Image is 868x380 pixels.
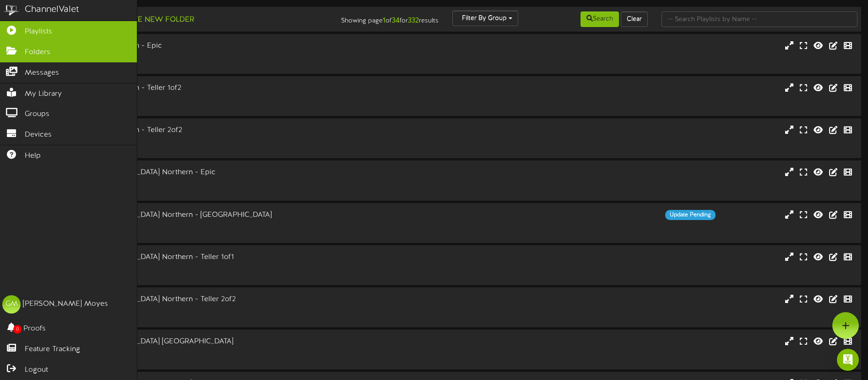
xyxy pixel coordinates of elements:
span: Groups [25,109,49,120]
div: # 875 [37,313,369,320]
div: AZ - 033 - Mesa Southern - Epic [37,41,369,51]
div: AZ - 056 - [GEOGRAPHIC_DATA] [GEOGRAPHIC_DATA] [37,336,369,347]
div: Landscape ( 16:9 ) [37,262,369,270]
span: My Library [25,89,62,99]
div: GM [2,295,21,314]
div: Landscape ( 16:9 ) [37,51,369,59]
div: ChannelValet [25,3,79,17]
div: # 876 [37,59,369,67]
div: # 5649 [37,186,369,193]
div: Showing page of for results [306,11,445,26]
div: Open Intercom Messenger [837,349,859,371]
div: Portrait ( 9:16 ) [37,220,369,228]
span: Logout [25,365,48,375]
span: Devices [25,130,52,140]
div: [PERSON_NAME] Moyes [23,299,108,309]
button: Create New Folder [106,14,197,26]
span: Help [25,151,41,161]
div: AZ - 056 - [GEOGRAPHIC_DATA] Northern - Teller 1of1 [37,252,369,263]
span: 0 [13,325,22,334]
strong: 34 [392,17,400,25]
span: Feature Tracking [25,344,80,355]
div: # 874 [37,270,369,278]
div: # 870 [37,101,369,109]
div: AZ - 033 - Mesa Southern - Teller 2of2 [37,125,369,136]
div: # 5650 [37,228,369,236]
strong: 1 [383,17,385,25]
button: Filter By Group [452,11,518,26]
div: # 871 [37,143,369,151]
span: Proofs [23,324,46,334]
div: AZ - 056 - [GEOGRAPHIC_DATA] Northern - [GEOGRAPHIC_DATA] [37,210,369,220]
div: Landscape ( 16:9 ) [37,94,369,101]
div: Landscape ( 16:9 ) [37,178,369,186]
div: # 5652 [37,355,369,363]
div: AZ - 056 - [GEOGRAPHIC_DATA] Northern - Teller 2of2 [37,294,369,305]
div: AZ - 033 - Mesa Southern - Teller 1of2 [37,83,369,94]
div: AZ - 056 - [GEOGRAPHIC_DATA] Northern - Epic [37,167,369,178]
span: Playlists [25,27,52,37]
div: Landscape ( 16:9 ) [37,136,369,143]
input: -- Search Playlists by Name -- [662,11,857,27]
span: Folders [25,47,50,58]
div: Landscape ( 16:9 ) [37,305,369,313]
strong: 332 [408,17,419,25]
div: Landscape ( 16:9 ) [37,347,369,355]
button: Clear [621,11,648,27]
button: Search [580,11,619,27]
div: Update Pending [665,210,716,220]
span: Messages [25,68,59,78]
